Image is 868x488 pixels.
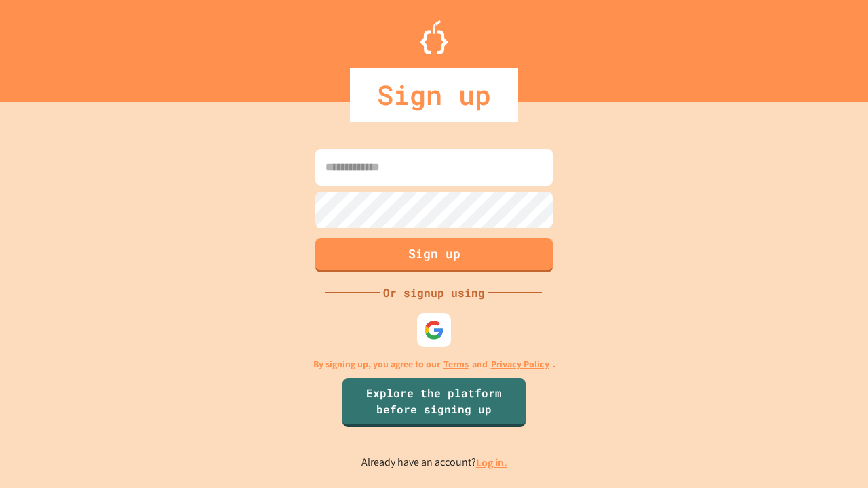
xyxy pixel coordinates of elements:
[350,68,518,122] div: Sign up
[443,357,469,371] a: Terms
[380,285,488,301] div: Or signup using
[361,454,507,471] p: Already have an account?
[491,357,549,371] a: Privacy Policy
[476,455,507,470] a: Log in.
[315,238,553,272] button: Sign up
[424,320,444,340] img: google-icon.svg
[420,20,448,54] img: Logo.svg
[342,378,526,427] a: Explore the platform before signing up
[313,357,555,371] p: By signing up, you agree to our and .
